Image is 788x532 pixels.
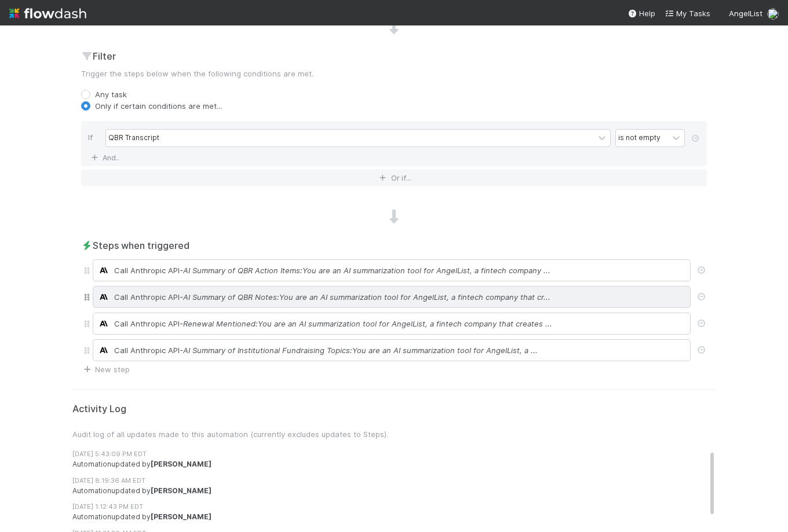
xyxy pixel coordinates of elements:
[665,9,710,18] span: My Tasks
[180,344,538,356] span: - AI Summary of Institutional Fundraising Topics:You are an AI summarization tool for AngelList, ...
[98,346,110,354] img: anthropic-logo-88d19f10a46303cdf31e.svg
[72,459,716,469] div: Automation updated by
[81,68,707,79] p: Trigger the steps below when the following conditions are met.
[72,502,716,512] div: [DATE] 1:12:43 PM EDT
[151,460,211,468] strong: [PERSON_NAME]
[81,239,707,252] h2: Steps when triggered
[81,170,707,186] button: Or if...
[108,133,159,143] div: QBR Transcript
[767,8,779,20] img: avatar_7e1c67d1-c55a-4d71-9394-c171c6adeb61.png
[114,318,180,329] span: Call Anthropic API
[81,365,130,374] a: New step
[72,428,716,440] p: Audit log of all updates made to this automation (currently excludes updates to Steps).
[72,476,716,486] div: [DATE] 8:19:36 AM EDT
[180,291,550,303] span: - AI Summary of QBR Notes:You are an AI summarization tool for AngelList, a fintech company that ...
[72,512,716,522] div: Automation updated by
[9,3,86,23] img: logo-inverted-e16ddd16eac7371096b0.svg
[180,318,552,329] span: - Renewal Mentioned:You are an AI summarization tool for AngelList, a fintech company that create...
[180,265,550,276] span: - AI Summary of QBR Action Items:You are an AI summarization tool for AngelList, a fintech compan...
[72,486,716,496] div: Automation updated by
[151,512,211,521] strong: [PERSON_NAME]
[95,89,127,100] label: Any task
[151,486,211,495] strong: [PERSON_NAME]
[114,291,180,303] span: Call Anthropic API
[729,9,763,18] span: AngelList
[88,129,105,149] div: If
[95,100,222,112] label: Only if certain conditions are met...
[114,344,180,356] span: Call Anthropic API
[98,320,110,328] img: anthropic-logo-88d19f10a46303cdf31e.svg
[665,8,710,19] a: My Tasks
[81,49,707,63] h2: Filter
[618,133,661,143] div: is not empty
[72,449,716,459] div: [DATE] 5:43:09 PM EDT
[88,149,125,166] a: And..
[114,265,180,276] span: Call Anthropic API
[628,8,655,19] div: Help
[72,403,716,415] h5: Activity Log
[98,266,110,274] img: anthropic-logo-88d19f10a46303cdf31e.svg
[98,293,110,301] img: anthropic-logo-88d19f10a46303cdf31e.svg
